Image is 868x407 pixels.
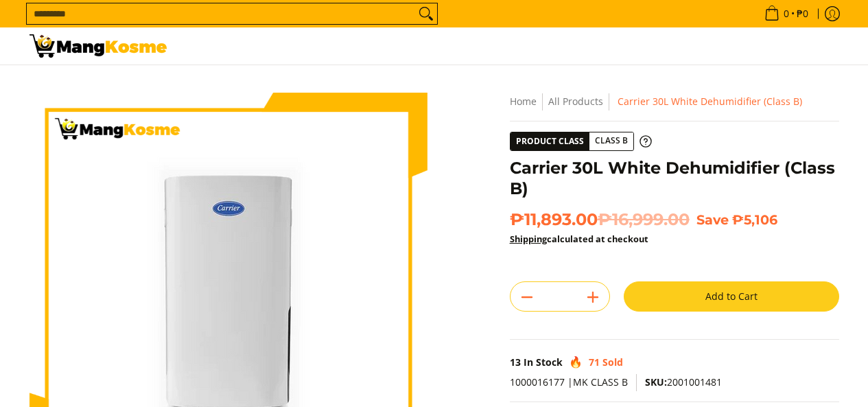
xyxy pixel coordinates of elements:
a: All Products [548,95,603,108]
span: Product Class [511,132,589,150]
button: Add to Cart [624,281,839,312]
span: Save [696,211,729,228]
del: ₱16,999.00 [598,209,690,230]
span: ₱11,893.00 [510,209,690,230]
nav: Main Menu [180,27,839,65]
button: Add [576,286,609,308]
span: 71 [589,356,600,369]
span: 2001001481 [645,375,722,388]
span: • [760,6,812,21]
span: 0 [782,9,791,19]
span: In Stock [524,356,563,369]
span: 13 [510,356,521,369]
span: Sold [602,356,623,369]
a: Shipping [510,233,547,245]
a: Home [510,95,537,108]
span: ₱5,106 [732,211,777,228]
span: ₱0 [795,9,810,19]
h1: Carrier 30L White Dehumidifier (Class B) [510,158,839,199]
img: Carrier 30-Liter Dehumidifier - White (Class B) l Mang Kosme [30,34,167,58]
button: Search [415,3,437,24]
strong: calculated at checkout [510,233,648,245]
span: Carrier 30L White Dehumidifier (Class B) [618,95,802,108]
span: SKU: [645,375,667,388]
a: Product Class Class B [510,132,652,151]
button: Subtract [511,286,543,308]
span: Class B [589,132,633,150]
nav: Breadcrumbs [510,93,839,111]
span: 1000016177 |MK CLASS B [510,375,628,388]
